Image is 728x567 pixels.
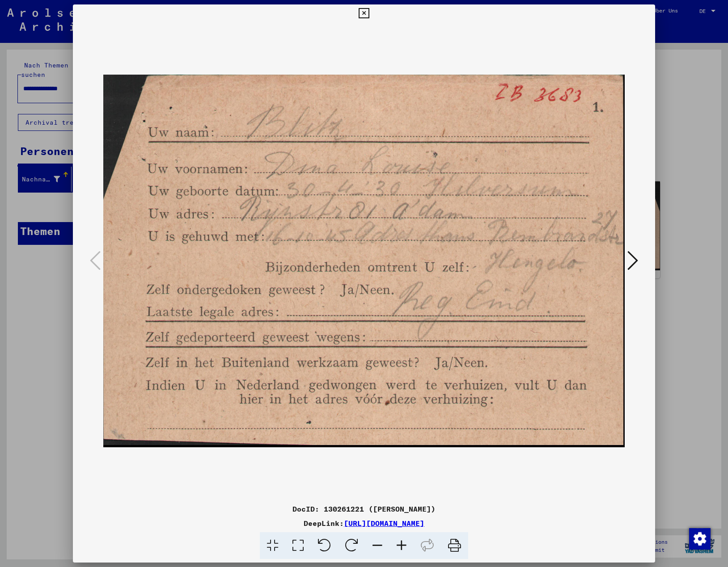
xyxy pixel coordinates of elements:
div: DocID: 130261221 ([PERSON_NAME]) [73,504,655,514]
div: DeepLink: [73,518,655,529]
div: Zustimmung ändern [689,528,710,549]
img: Zustimmung ändern [689,528,711,550]
a: [URL][DOMAIN_NAME] [344,519,424,528]
img: 001.jpg [103,22,625,500]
